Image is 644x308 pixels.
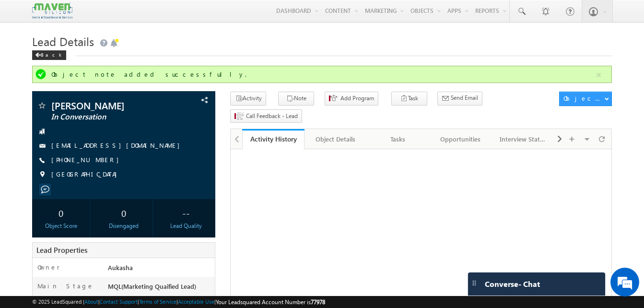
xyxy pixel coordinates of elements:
a: Back [32,50,71,58]
span: Aukasha [108,263,133,272]
button: Object Actions [559,92,612,106]
span: Call Feedback - Lead [246,112,298,120]
button: Send Email [437,92,482,106]
a: Interview Status [492,129,554,149]
button: Task [391,92,427,106]
a: [EMAIL_ADDRESS][DOMAIN_NAME] [51,141,185,149]
label: Main Stage [37,282,94,290]
a: Terms of Service [139,298,176,305]
span: © 2025 LeadSquared | | | | | [32,297,325,307]
span: 77978 [311,298,325,306]
div: Object Score [35,222,87,230]
a: Contact Support [100,298,138,305]
div: Object note added successfully. [51,70,595,79]
div: Tasks [375,133,421,145]
img: Custom Logo [32,2,72,19]
span: Converse - Chat [485,280,540,288]
div: Lead Quality [160,222,212,230]
div: Opportunities [437,133,483,145]
div: -- [160,204,212,222]
div: 0 [35,204,87,222]
span: Add Program [340,94,374,103]
span: [PERSON_NAME] [51,101,164,110]
div: Disengaged [97,222,150,230]
a: Acceptable Use [178,298,214,305]
span: Your Leadsquared Account Number is [216,298,325,306]
a: Object Details [304,129,367,149]
a: About [84,298,98,305]
span: [GEOGRAPHIC_DATA] [51,170,122,179]
span: [PHONE_NUMBER] [51,155,124,165]
a: Activity History [242,129,304,149]
img: carter-drag [470,279,478,287]
div: Object Actions [563,94,604,103]
a: Opportunities [430,129,492,149]
label: Owner [37,263,60,272]
div: Object Details [312,133,358,145]
button: Add Program [325,92,378,106]
div: 0 [97,204,150,222]
span: Lead Properties [36,245,87,255]
div: Activity History [249,134,297,143]
span: Send Email [451,94,478,102]
button: Activity [230,92,266,106]
a: Tasks [367,129,430,149]
button: Note [278,92,314,106]
span: In Conversation [51,112,164,122]
div: Back [32,50,66,60]
div: MQL(Marketing Quaified Lead) [105,282,215,295]
span: Lead Details [32,34,94,49]
div: Interview Status [500,133,546,145]
button: Call Feedback - Lead [230,109,302,123]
